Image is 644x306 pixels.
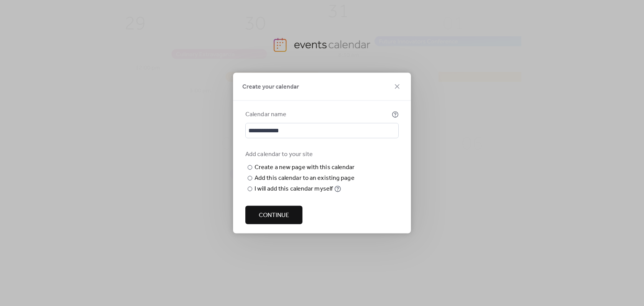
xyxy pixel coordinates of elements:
div: Calendar name [245,110,390,119]
div: Create a new page with this calendar [255,163,355,172]
span: Create your calendar [242,82,299,92]
div: I will add this calendar myself [255,184,333,194]
button: Continue [245,206,302,224]
div: Add calendar to your site [245,150,397,159]
div: Add this calendar to an existing page [255,174,355,183]
span: Continue [259,211,289,220]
